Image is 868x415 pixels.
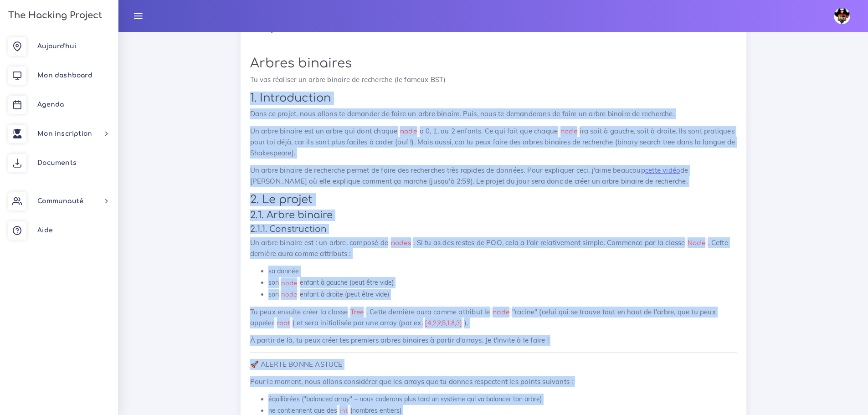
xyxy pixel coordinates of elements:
[250,56,737,72] h1: Arbres binaires
[274,318,293,328] code: root
[388,238,413,248] code: nodes
[279,290,300,299] code: node
[37,72,92,79] span: Mon dashboard
[834,8,850,24] img: avatar
[250,307,737,328] p: Tu peux ensuite créer la classe . Cette dernière aura comme attribut le "racine" (celui qui se tr...
[37,198,83,205] span: Communauté
[348,307,366,317] code: Tree
[250,359,737,370] p: 🚀 ALERTE BONNE ASTUCE
[398,127,420,136] code: node
[37,227,53,234] span: Aide
[37,43,76,50] span: Aujourd'hui
[279,279,300,288] code: node
[250,74,737,85] p: Tu vas réaliser un arbre binaire de recherche (le fameux BST)
[250,193,737,206] h2: 2. Le projet
[37,130,92,137] span: Mon inscription
[268,266,737,277] li: sa donnée
[490,307,512,317] code: node
[250,335,737,346] p: À partir de là, tu peux créer tes premiers arbres binaires à partir d'arrays. Je t'invite à le fa...
[250,210,737,221] h3: 2.1. Arbre binaire
[250,126,737,159] p: Un arbre binaire est un arbre qui dont chaque a 0, 1, ou 2 enfants. Ce qui fait que chaque ira so...
[250,108,737,119] p: Dans ce projet, nous allons te demander de faire un arbre binaire. Puis, nous te demanderons de f...
[250,224,737,234] h4: 2.1.1. Construction
[37,159,77,166] span: Documents
[558,127,580,136] code: node
[268,289,737,300] li: son enfant à droite (peut être vide)
[250,376,737,387] p: Pour le moment, nous allons considérer que les arrays que tu donnes respectent les points suivants :
[423,318,464,328] code: [4,2,9,5,1,8,3]
[268,277,737,288] li: son enfant à gauche (peut être vide)
[645,166,680,174] a: cette vidéo
[685,238,708,248] code: Node
[268,394,737,405] li: équilibrées ("balanced array" − nous coderons plus tard un système qui va balancer ton arbre)
[250,165,737,187] p: Un arbre binaire de recherche permet de faire des recherches très rapides de données. Pour expliq...
[5,10,102,20] h3: The Hacking Project
[250,92,737,105] h2: 1. Introduction
[250,237,737,259] p: Un arbre binaire est : un arbre, composé de . Si tu as des restes de POO, cela a l'air relativeme...
[37,101,64,108] span: Agenda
